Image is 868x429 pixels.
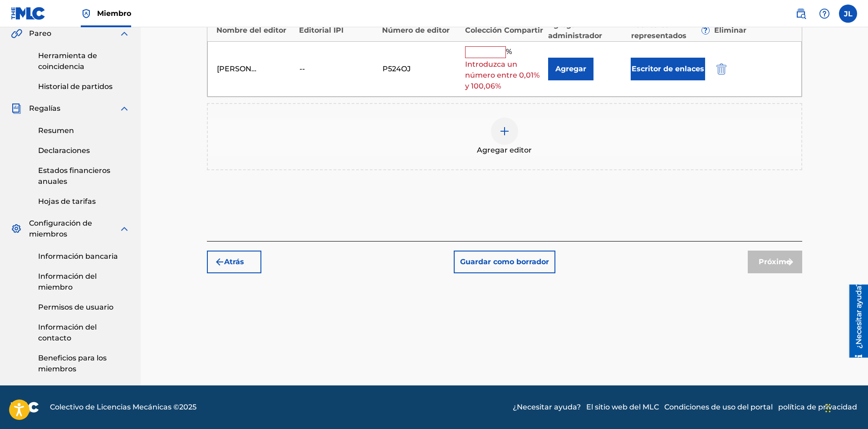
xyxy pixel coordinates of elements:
[38,81,130,92] a: Historial de partidos
[38,145,130,156] a: Declaraciones
[38,51,97,71] font: Herramienta de coincidencia
[38,125,130,136] a: Resumen
[38,271,130,293] a: Información del miembro
[454,251,555,273] button: Guardar como borrador
[631,20,687,40] font: Escritores representados
[29,219,92,238] font: Configuración de miembros
[38,252,118,261] font: Información bancaria
[795,8,806,19] img: buscar
[38,322,130,344] a: Información del contacto
[664,402,773,413] a: Condiciones de uso del portal
[38,272,97,291] font: Información del miembro
[548,58,593,80] button: Agregar
[224,257,244,266] font: Atrás
[664,403,773,411] font: Condiciones de uso del portal
[179,403,196,411] font: 2025
[38,323,97,342] font: Información del contacto
[216,26,286,35] font: Nombre del editor
[299,26,343,35] font: Editorial IPI
[214,256,225,267] img: 7ee5dd4eb1f8a8e3ef2f.svg
[97,9,131,18] font: Miembro
[38,303,113,311] font: Permisos de usuario
[119,28,130,39] img: expandir
[716,64,726,74] img: 12a2ab48e56ec057fbd8.svg
[586,402,659,413] a: El sitio web del MLC
[499,126,510,137] img: agregar
[207,251,261,273] button: Atrás
[586,403,659,411] font: El sitio web del MLC
[825,394,831,422] div: Arrastrar
[81,8,92,19] img: Titular de los derechos superior
[11,103,22,114] img: Regalías
[460,257,549,266] font: Guardar como borrador
[50,403,179,411] font: Colectivo de Licencias Mecánicas ©
[819,8,830,19] img: ayuda
[38,354,107,373] font: Beneficios para los miembros
[632,64,704,73] font: Escritor de enlaces
[38,197,96,206] font: Hojas de tarifas
[38,50,130,72] a: Herramienta de coincidencia
[11,7,46,20] img: Logotipo del MLC
[714,26,746,35] font: Eliminar
[119,223,130,234] img: expandir
[631,58,705,80] button: Escritor de enlaces
[477,146,532,154] font: Agregar editor
[506,47,512,56] font: %
[513,402,581,413] a: ¿Necesitar ayuda?
[38,196,130,207] a: Hojas de tarifas
[555,64,586,73] font: Agregar
[38,353,130,375] a: Beneficios para los miembros
[38,165,130,187] a: Estados financieros anuales
[778,402,857,413] a: política de privacidad
[513,403,581,411] font: ¿Necesitar ayuda?
[119,103,130,114] img: expandir
[38,146,90,155] font: Declaraciones
[792,5,810,23] a: Búsqueda pública
[839,5,857,23] div: Menú de usuario
[778,403,857,411] font: política de privacidad
[382,26,450,35] font: Número de editor
[548,20,602,40] font: Agregar administrador
[11,402,39,413] img: logo
[38,251,130,262] a: Información bancaria
[465,60,539,90] font: Introduzca un número entre 0,01% y 100,06%
[823,385,868,429] iframe: Widget de chat
[11,223,22,234] img: Configuración de miembros
[38,302,130,313] a: Permisos de usuario
[703,26,707,35] font: ?
[38,126,74,135] font: Resumen
[11,28,22,39] img: Pareo
[38,82,113,91] font: Historial de partidos
[38,166,110,186] font: Estados financieros anuales
[815,5,834,23] div: Ayuda
[29,104,60,113] font: Regalías
[29,29,51,38] font: Pareo
[465,26,543,35] font: Colección Compartir
[843,285,868,358] iframe: Centro de recursos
